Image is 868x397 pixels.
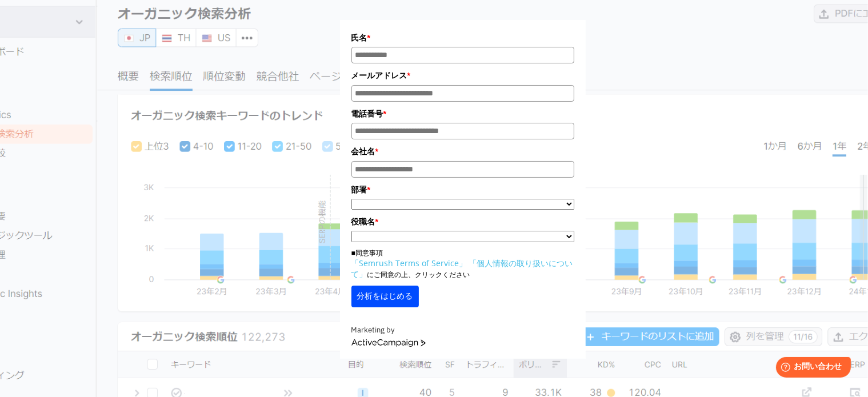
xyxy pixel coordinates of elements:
label: メールアドレス [351,69,574,82]
label: 役職名 [351,215,574,228]
label: 部署 [351,183,574,196]
button: 分析をはじめる [351,286,419,307]
label: 電話番号 [351,107,574,120]
label: 会社名 [351,145,574,158]
p: ■同意事項 にご同意の上、クリックください [351,248,574,280]
div: Marketing by [351,324,574,336]
a: 「Semrush Terms of Service」 [351,258,467,268]
a: 「個人情報の取り扱いについて」 [351,258,573,279]
iframe: Help widget launcher [766,352,855,384]
label: 氏名 [351,31,574,44]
